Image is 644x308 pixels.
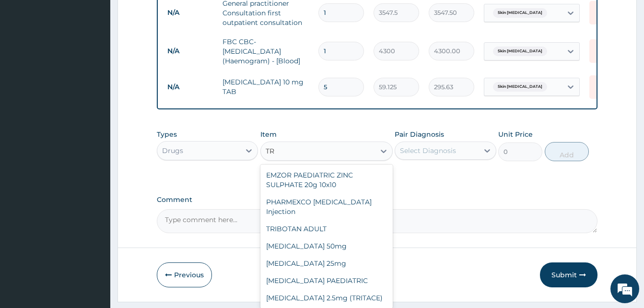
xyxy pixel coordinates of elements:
[218,72,314,101] td: [MEDICAL_DATA] 10 mg TAB
[260,166,393,193] div: EMZOR PAEDIATRIC ZINC SULPHATE 20g 10x10
[260,130,277,139] label: Item
[5,206,183,239] textarea: Type your message and hit 'Enter'
[157,262,212,287] button: Previous
[56,93,132,190] span: We're online!
[260,193,393,220] div: PHARMEXCO [MEDICAL_DATA] Injection
[157,5,180,28] div: Minimize live chat window
[260,237,393,255] div: [MEDICAL_DATA] 50mg
[163,78,218,96] td: N/A
[162,146,183,155] div: Drugs
[18,48,39,72] img: d_794563401_company_1708531726252_794563401
[50,54,161,66] div: Chat with us now
[540,262,597,287] button: Submit
[157,130,177,139] label: Types
[493,82,547,92] span: Skin [MEDICAL_DATA]
[163,4,218,22] td: N/A
[157,196,597,204] label: Comment
[218,32,314,71] td: FBC CBC-[MEDICAL_DATA] (Haemogram) - [Blood]
[260,272,393,289] div: [MEDICAL_DATA] PAEDIATRIC
[493,8,547,18] span: Skin [MEDICAL_DATA]
[260,255,393,272] div: [MEDICAL_DATA] 25mg
[260,289,393,307] div: [MEDICAL_DATA] 2.5mg (TRITACE)
[395,130,444,139] label: Pair Diagnosis
[260,220,393,237] div: TRIBOTAN ADULT
[163,42,218,60] td: N/A
[400,146,456,155] div: Select Diagnosis
[498,130,533,139] label: Unit Price
[545,142,589,161] button: Add
[493,47,547,56] span: Skin [MEDICAL_DATA]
